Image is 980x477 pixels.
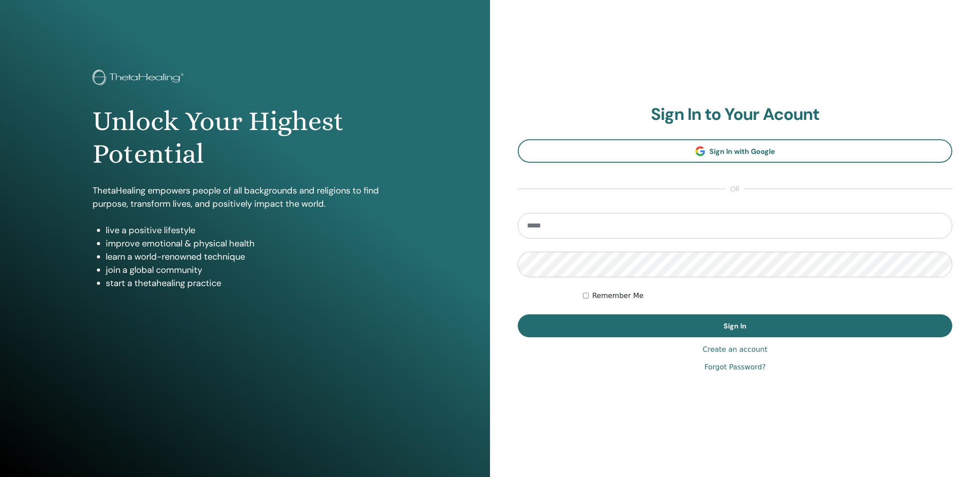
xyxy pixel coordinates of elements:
li: start a thetahealing practice [106,276,397,290]
button: Sign In [518,314,952,337]
li: join a global community [106,263,397,276]
a: Forgot Password? [704,362,765,373]
label: Remember Me [592,291,644,301]
span: Sign In with Google [709,147,775,156]
span: or [726,184,744,194]
li: live a positive lifestyle [106,224,397,237]
h2: Sign In to Your Acount [518,104,952,125]
p: ThetaHealing empowers people of all backgrounds and religions to find purpose, transform lives, a... [93,184,397,210]
li: improve emotional & physical health [106,237,397,250]
h1: Unlock Your Highest Potential [93,105,397,171]
div: Keep me authenticated indefinitely or until I manually logout [583,291,952,301]
a: Sign In with Google [518,139,952,163]
span: Sign In [724,321,746,331]
a: Create an account [702,344,767,355]
li: learn a world-renowned technique [106,250,397,263]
